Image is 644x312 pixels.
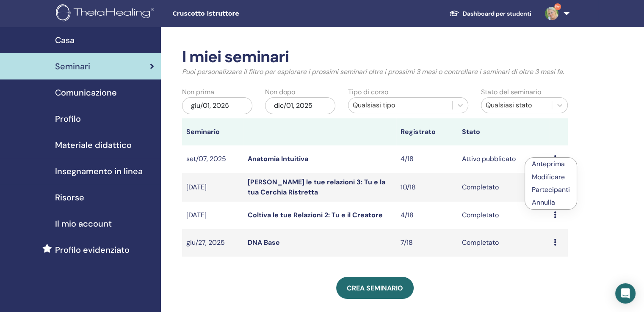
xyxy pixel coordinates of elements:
[481,87,541,97] label: Stato del seminario
[265,97,335,114] div: dic/01, 2025
[172,9,299,18] span: Cruscotto istruttore
[55,34,75,47] span: Casa
[182,67,568,77] p: Puoi personalizzare il filtro per esplorare i prossimi seminari oltre i prossimi 3 mesi o control...
[532,197,570,208] p: Annulla
[55,60,90,73] span: Seminari
[182,47,568,67] h2: I miei seminari
[182,173,243,202] td: [DATE]
[55,191,84,204] span: Risorse
[532,159,565,168] a: Anteprima
[396,202,458,229] td: 4/18
[55,86,117,99] span: Comunicazione
[615,283,636,304] div: Open Intercom Messenger
[248,178,385,197] a: [PERSON_NAME] le tue relazioni 3: Tu e la tua Cerchia Ristretta
[449,10,459,17] img: graduation-cap-white.svg
[248,211,383,219] a: Coltiva le tue Relazioni 2: Tu e il Creatore
[396,118,458,145] th: Registrato
[458,229,550,257] td: Completato
[348,87,388,97] label: Tipo di corso
[442,6,538,22] a: Dashboard per studenti
[248,154,308,163] a: Anatomia Intuitiva
[248,238,280,247] a: DNA Base
[458,118,550,145] th: Stato
[532,172,565,181] a: Modificare
[347,284,403,293] span: Crea seminario
[182,97,252,114] div: giu/01, 2025
[182,145,243,173] td: set/07, 2025
[55,112,81,125] span: Profilo
[55,244,130,256] span: Profilo evidenziato
[458,173,550,202] td: Completato
[486,100,547,110] div: Qualsiasi stato
[396,229,458,257] td: 7/18
[55,139,132,151] span: Materiale didattico
[265,87,295,97] label: Non dopo
[396,145,458,173] td: 4/18
[56,4,157,23] img: logo.png
[458,202,550,229] td: Completato
[532,185,570,194] a: Partecipanti
[336,277,414,299] a: Crea seminario
[55,165,143,178] span: Insegnamento in linea
[554,3,561,10] span: 9+
[545,7,558,20] img: default.jpg
[182,118,243,145] th: Seminario
[182,87,214,97] label: Non prima
[182,202,243,229] td: [DATE]
[353,100,448,110] div: Qualsiasi tipo
[55,217,112,230] span: Il mio account
[458,145,550,173] td: Attivo pubblicato
[182,229,243,257] td: giu/27, 2025
[396,173,458,202] td: 10/18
